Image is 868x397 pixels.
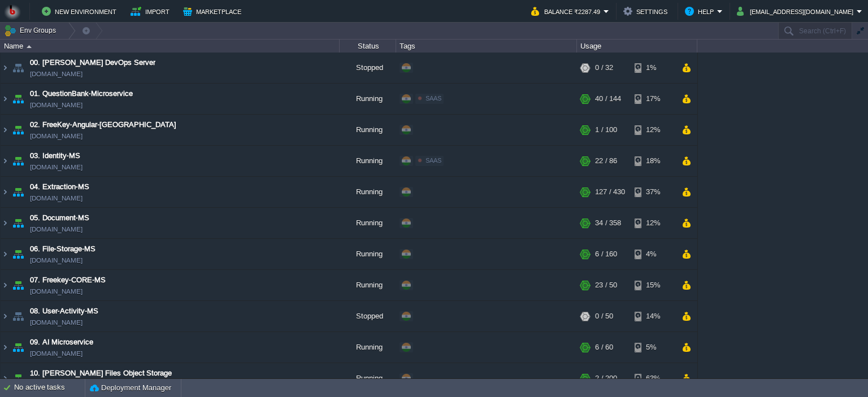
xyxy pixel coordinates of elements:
span: SAAS [426,95,441,102]
a: 03. Identity-MS [30,150,80,162]
img: AMDAwAAAACH5BAEAAAAALAAAAAABAAEAAAICRAEAOw== [1,270,10,300]
button: New Environment [42,5,120,18]
img: AMDAwAAAACH5BAEAAAAALAAAAAABAAEAAAICRAEAOw== [10,363,26,394]
button: [EMAIL_ADDRESS][DOMAIN_NAME] [737,5,857,18]
img: AMDAwAAAACH5BAEAAAAALAAAAAABAAEAAAICRAEAOw== [1,84,10,114]
img: AMDAwAAAACH5BAEAAAAALAAAAAABAAEAAAICRAEAOw== [1,208,10,238]
img: AMDAwAAAACH5BAEAAAAALAAAAAABAAEAAAICRAEAOw== [1,146,10,176]
div: Stopped [340,301,396,331]
a: 07. Freekey-CORE-MS [30,274,106,286]
a: [DOMAIN_NAME] [30,348,83,359]
img: AMDAwAAAACH5BAEAAAAALAAAAAABAAEAAAICRAEAOw== [10,53,26,83]
a: 09. AI Microservice [30,337,93,348]
a: 10. [PERSON_NAME] Files Object Storage [30,368,172,379]
div: 12% [635,115,671,145]
div: Running [340,363,396,394]
img: AMDAwAAAACH5BAEAAAAALAAAAAABAAEAAAICRAEAOw== [1,363,10,394]
a: [DOMAIN_NAME] [30,317,83,328]
img: AMDAwAAAACH5BAEAAAAALAAAAAABAAEAAAICRAEAOw== [1,177,10,207]
div: Running [340,84,396,114]
div: Running [340,115,396,145]
img: Bitss Techniques [4,3,21,20]
button: Import [131,5,173,18]
a: 01. QuestionBank-Microservice [30,88,133,99]
img: AMDAwAAAACH5BAEAAAAALAAAAAABAAEAAAICRAEAOw== [10,301,26,331]
div: Name [1,40,339,53]
div: 34 / 358 [595,208,621,238]
img: AMDAwAAAACH5BAEAAAAALAAAAAABAAEAAAICRAEAOw== [10,115,26,145]
img: AMDAwAAAACH5BAEAAAAALAAAAAABAAEAAAICRAEAOw== [10,208,26,238]
div: 1% [635,53,671,83]
div: 5% [635,332,671,363]
div: 4% [635,239,671,269]
button: Marketplace [183,5,245,18]
div: 17% [635,84,671,114]
a: 00. [PERSON_NAME] DevOps Server [30,57,155,68]
a: [DOMAIN_NAME] [30,224,83,235]
div: 127 / 430 [595,177,625,207]
div: Running [340,146,396,176]
a: [DOMAIN_NAME] [30,99,83,111]
div: 2 / 200 [595,363,617,394]
div: 6 / 160 [595,239,617,269]
img: AMDAwAAAACH5BAEAAAAALAAAAAABAAEAAAICRAEAOw== [1,115,10,145]
button: Env Groups [4,23,60,38]
div: Running [340,332,396,363]
img: AMDAwAAAACH5BAEAAAAALAAAAAABAAEAAAICRAEAOw== [27,45,32,48]
button: Deployment Manager [90,382,171,394]
button: Balance ₹2287.49 [531,5,604,18]
img: AMDAwAAAACH5BAEAAAAALAAAAAABAAEAAAICRAEAOw== [10,84,26,114]
div: 14% [635,301,671,331]
div: 63% [635,363,671,394]
img: AMDAwAAAACH5BAEAAAAALAAAAAABAAEAAAICRAEAOw== [10,146,26,176]
div: 23 / 50 [595,270,617,300]
div: Stopped [340,53,396,83]
span: SAAS [426,157,441,164]
div: Tags [397,40,576,53]
img: AMDAwAAAACH5BAEAAAAALAAAAAABAAEAAAICRAEAOw== [1,239,10,269]
a: 06. File-Storage-MS [30,243,96,255]
div: 22 / 86 [595,146,617,176]
img: AMDAwAAAACH5BAEAAAAALAAAAAABAAEAAAICRAEAOw== [10,332,26,363]
img: AMDAwAAAACH5BAEAAAAALAAAAAABAAEAAAICRAEAOw== [10,270,26,300]
div: 18% [635,146,671,176]
div: 1 / 100 [595,115,617,145]
div: Usage [578,40,697,53]
div: 37% [635,177,671,207]
img: AMDAwAAAACH5BAEAAAAALAAAAAABAAEAAAICRAEAOw== [1,301,10,331]
img: AMDAwAAAACH5BAEAAAAALAAAAAABAAEAAAICRAEAOw== [1,332,10,363]
div: No active tasks [14,379,85,397]
div: 12% [635,208,671,238]
div: Running [340,239,396,269]
button: Settings [623,5,671,18]
a: [DOMAIN_NAME] [30,255,83,266]
img: AMDAwAAAACH5BAEAAAAALAAAAAABAAEAAAICRAEAOw== [1,53,10,83]
a: [DOMAIN_NAME] [30,68,83,80]
div: Running [340,208,396,238]
a: [DOMAIN_NAME] [30,286,83,297]
div: 40 / 144 [595,84,621,114]
a: 04. Extraction-MS [30,181,89,193]
div: 0 / 32 [595,53,613,83]
div: Status [340,40,396,53]
a: [DOMAIN_NAME] [30,130,83,142]
a: [DOMAIN_NAME] [30,162,83,173]
a: 02. FreeKey-Angular-[GEOGRAPHIC_DATA] [30,119,176,130]
a: 05. Document-MS [30,212,89,224]
div: 6 / 60 [595,332,613,363]
button: Help [685,5,717,18]
img: AMDAwAAAACH5BAEAAAAALAAAAAABAAEAAAICRAEAOw== [10,177,26,207]
div: 15% [635,270,671,300]
a: [DOMAIN_NAME] [30,193,83,204]
div: 0 / 50 [595,301,613,331]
